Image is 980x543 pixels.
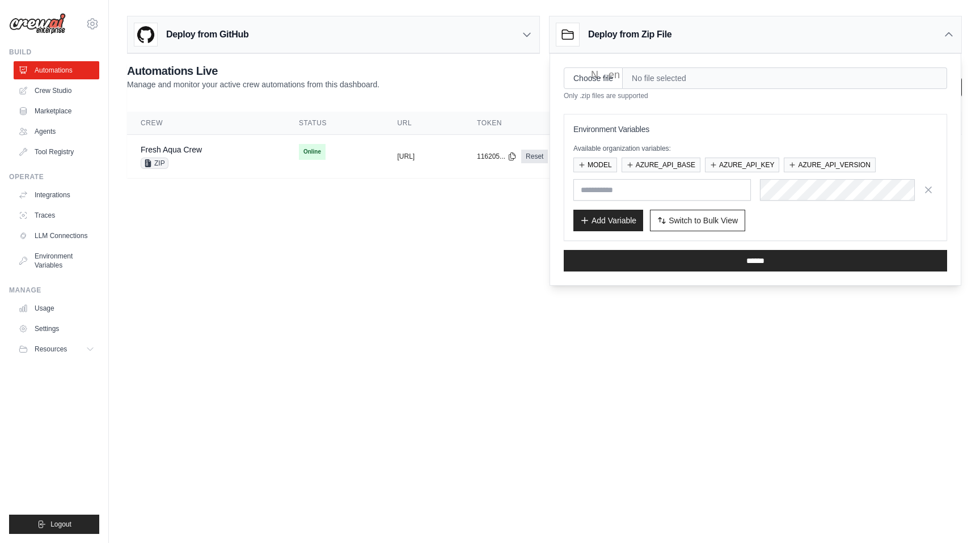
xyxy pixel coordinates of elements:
[9,172,99,181] div: Operate
[14,320,99,338] a: Settings
[14,186,99,204] a: Integrations
[14,206,99,224] a: Traces
[9,48,99,57] div: Build
[564,67,623,89] input: Choose file
[134,23,157,46] img: GitHub Logo
[127,112,285,135] th: Crew
[573,124,937,135] h3: Environment Variables
[477,152,517,161] button: 116205...
[573,158,617,172] button: MODEL
[383,112,463,135] th: URL
[14,61,99,79] a: Automations
[14,299,99,317] a: Usage
[623,67,947,89] span: No file selected
[127,63,379,79] h2: Automations Live
[9,515,99,534] button: Logout
[650,210,745,231] button: Switch to Bulk View
[141,145,202,154] a: Fresh Aqua Crew
[14,227,99,245] a: LLM Connections
[299,144,326,160] span: Online
[9,13,66,35] img: Logo
[573,210,643,231] button: Add Variable
[669,215,738,226] span: Switch to Bulk View
[14,143,99,161] a: Tool Registry
[573,144,937,153] p: Available organization variables:
[564,91,947,100] p: Only .zip files are supported
[588,28,671,41] h3: Deploy from Zip File
[622,158,700,172] button: AZURE_API_BASE
[141,158,168,169] span: ZIP
[14,102,99,120] a: Marketplace
[14,122,99,141] a: Agents
[166,28,248,41] h3: Deploy from GitHub
[14,82,99,100] a: Crew Studio
[9,286,99,295] div: Manage
[127,79,379,90] p: Manage and monitor your active crew automations from this dashboard.
[784,158,875,172] button: AZURE_API_VERSION
[35,345,67,354] span: Resources
[705,158,779,172] button: AZURE_API_KEY
[50,520,71,529] span: Logout
[14,340,99,358] button: Resources
[521,150,548,163] a: Reset
[463,112,639,135] th: Token
[285,112,384,135] th: Status
[14,247,99,274] a: Environment Variables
